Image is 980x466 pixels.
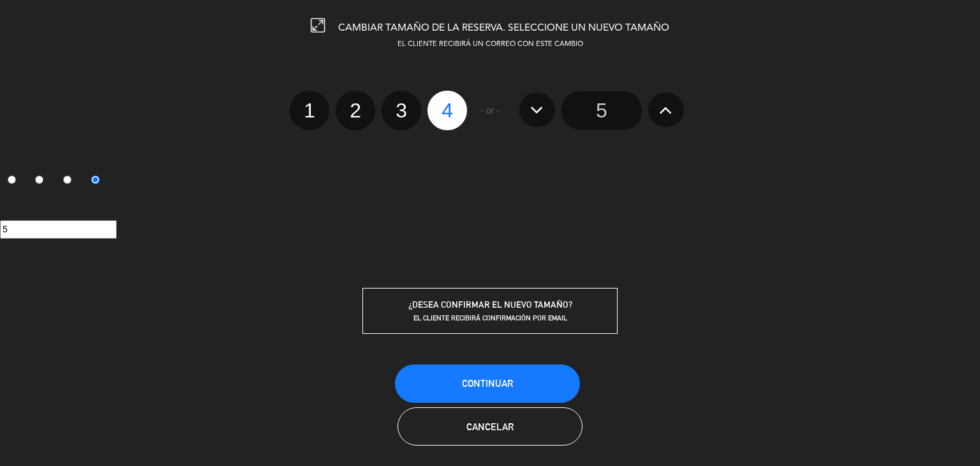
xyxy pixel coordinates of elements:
label: 4 [427,91,467,130]
span: EL CLIENTE RECIBIRÁ UN CORREO CON ESTE CAMBIO [397,41,583,48]
span: ¿DESEA CONFIRMAR EL NUEVO TAMAÑO? [408,299,572,310]
label: 2 [28,170,56,192]
span: - or - [480,103,500,118]
span: Cancelar [466,421,514,432]
label: 3 [56,170,84,192]
label: 4 [84,170,112,192]
label: 2 [336,91,375,130]
label: 1 [290,91,329,130]
label: 3 [382,91,421,130]
span: CAMBIAR TAMAÑO DE LA RESERVA. SELECCIONE UN NUEVO TAMAÑO [338,23,669,33]
span: Continuar [462,378,513,389]
span: EL CLIENTE RECIBIRÁ CONFIRMACIÓN POR EMAIL [413,313,567,322]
